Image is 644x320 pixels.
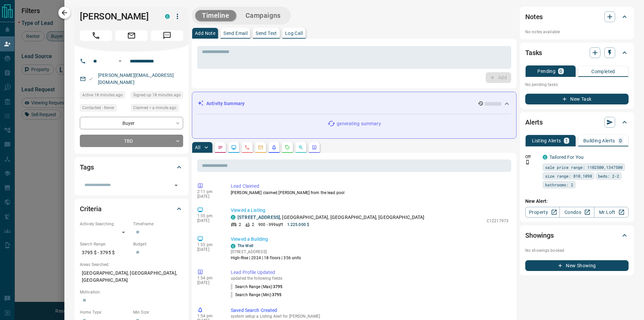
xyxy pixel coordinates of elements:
[256,31,277,36] p: Send Text
[231,236,508,243] p: Viewed a Building
[545,164,623,171] span: sale price range: 1102500,1347500
[525,198,629,205] p: New Alert:
[239,222,241,228] p: 2
[197,276,221,280] p: 1:54 pm
[171,181,181,190] button: Open
[89,77,93,81] svg: Email Valid
[206,100,245,107] p: Activity Summary
[80,30,112,41] span: Call
[525,94,629,104] button: New Task
[116,57,124,65] button: Open
[559,207,594,218] a: Condos
[285,31,303,36] p: Log Call
[195,31,215,36] p: Add Note
[197,214,221,218] p: 1:55 pm
[231,307,508,314] p: Saved Search Created
[80,91,127,101] div: Thu Aug 14 2025
[80,201,183,217] div: Criteria
[231,145,236,150] svg: Lead Browsing Activity
[239,10,287,21] button: Campaigns
[80,162,94,173] h2: Tags
[271,145,277,150] svg: Listing Alerts
[98,73,174,85] a: [PERSON_NAME][EMAIL_ADDRESS][DOMAIN_NAME]
[231,215,235,220] div: condos.ca
[80,241,130,247] p: Search Range:
[258,222,283,228] p: 900 - 999 sqft
[545,181,573,188] span: bathrooms: 2
[237,214,425,221] p: , [GEOGRAPHIC_DATA], [GEOGRAPHIC_DATA], [GEOGRAPHIC_DATA]
[80,135,183,147] div: TBD
[133,92,181,98] span: Signed up 18 minutes ago
[165,14,170,19] div: condos.ca
[80,11,155,22] h1: [PERSON_NAME]
[537,69,555,74] p: Pending
[594,207,629,218] a: Mr.Loft
[525,230,554,241] h2: Showings
[237,215,280,220] a: [STREET_ADDRESS]
[287,222,309,228] p: 1.225.000 $
[285,145,290,150] svg: Requests
[525,47,542,58] h2: Tasks
[525,207,560,218] a: Property
[273,284,282,289] span: 3795
[197,314,221,318] p: 1:54 pm
[525,11,543,22] h2: Notes
[151,30,183,41] span: Message
[82,104,114,111] span: Contacted - Never
[337,120,381,127] p: generating summary
[80,268,183,286] p: [GEOGRAPHIC_DATA], [GEOGRAPHIC_DATA], [GEOGRAPHIC_DATA]
[197,247,221,252] p: [DATE]
[525,114,629,130] div: Alerts
[231,276,508,281] p: updated the following fields:
[525,29,629,35] p: No notes available
[195,10,236,21] button: Timeline
[231,244,235,248] div: condos.ca
[272,292,281,297] span: 3795
[223,31,248,36] p: Send Email
[197,218,221,223] p: [DATE]
[197,280,221,285] p: [DATE]
[525,9,629,25] div: Notes
[133,221,183,227] p: Timeframe:
[258,145,263,150] svg: Emails
[133,104,176,111] span: Claimed < a minute ago
[133,309,183,315] p: Min Size:
[231,249,301,255] p: [STREET_ADDRESS]
[545,173,592,179] span: size range: 810,1098
[565,138,568,143] p: 1
[218,145,223,150] svg: Notes
[525,260,629,271] button: New Showing
[80,309,130,315] p: Home Type:
[231,292,282,298] p: Search Range (Min) :
[298,145,304,150] svg: Opportunities
[583,138,615,143] p: Building Alerts
[559,69,562,74] p: 0
[252,222,254,228] p: 2
[525,45,629,61] div: Tasks
[237,243,253,248] a: The Well
[133,241,183,247] p: Budget:
[543,155,547,159] div: condos.ca
[525,154,539,160] p: Off
[231,269,508,276] p: Lead Profile Updated
[525,247,629,254] p: No showings booked
[80,203,102,214] h2: Criteria
[80,221,130,227] p: Actively Searching:
[619,138,622,143] p: 0
[549,154,584,160] a: Tailored For You
[80,289,183,295] p: Motivation:
[82,92,123,98] span: Active 18 minutes ago
[598,173,619,179] span: beds: 2-2
[80,159,183,175] div: Tags
[198,97,511,110] div: Activity Summary
[532,138,561,143] p: Listing Alerts
[487,218,508,224] p: C12217973
[231,207,508,214] p: Viewed a Listing
[525,117,543,128] h2: Alerts
[245,145,250,150] svg: Calls
[525,80,629,90] p: No pending tasks
[231,284,283,290] p: Search Range (Max) :
[197,242,221,247] p: 1:55 pm
[197,194,221,199] p: [DATE]
[231,183,508,190] p: Lead Claimed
